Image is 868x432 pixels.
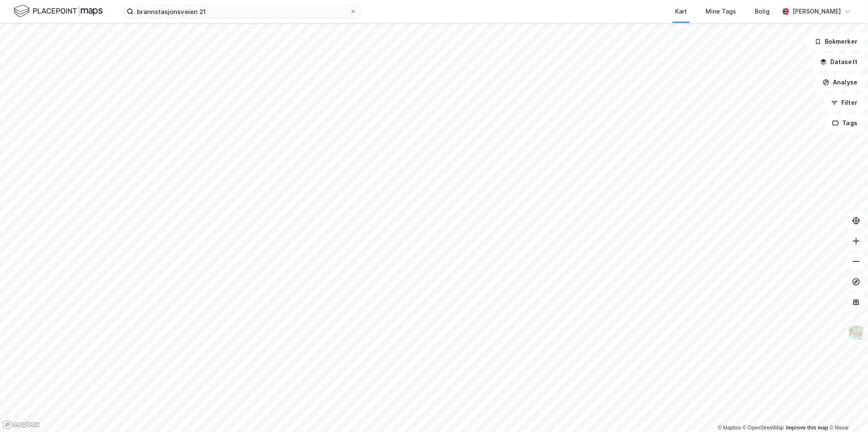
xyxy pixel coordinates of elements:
div: Bolig [755,6,770,17]
div: [PERSON_NAME] [793,6,841,17]
a: Improve this map [786,425,828,431]
a: Mapbox [718,425,741,431]
button: Datasett [813,53,865,70]
button: Bokmerker [807,33,865,50]
img: logo.f888ab2527a4732fd821a326f86c7f29.svg [14,4,103,19]
button: Filter [824,94,865,111]
a: Mapbox homepage [3,420,40,429]
div: Mine Tags [706,6,736,17]
button: Tags [825,115,865,132]
button: Analyse [815,74,865,91]
div: Kart [675,6,687,17]
a: OpenStreetMap [743,425,784,431]
img: Z [848,325,864,341]
iframe: Chat Widget [826,391,868,432]
input: Søk på adresse, matrikkel, gårdeiere, leietakere eller personer [134,5,350,18]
